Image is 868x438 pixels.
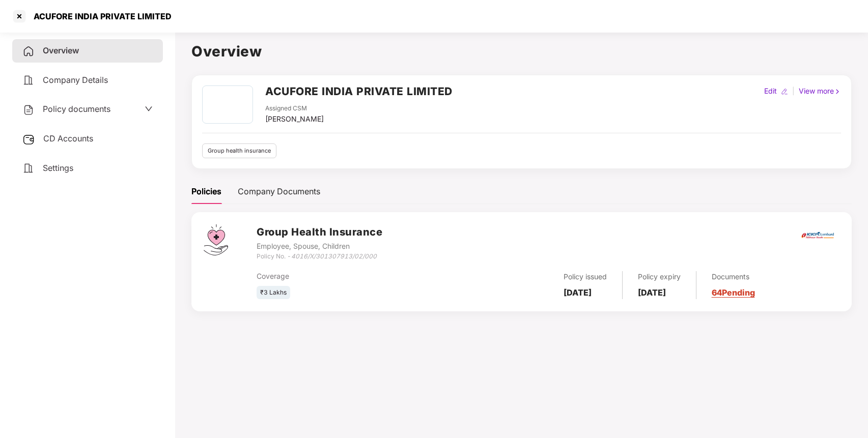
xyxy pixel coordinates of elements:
div: Policy No. - [257,252,382,261]
b: [DATE] [564,287,592,298]
span: Company Details [43,75,108,85]
div: Policies [191,185,221,198]
div: Policy expiry [638,271,681,282]
div: | [790,85,797,97]
img: svg+xml;base64,PHN2ZyB4bWxucz0iaHR0cDovL3d3dy53My5vcmcvMjAwMC9zdmciIHdpZHRoPSIyNCIgaGVpZ2h0PSIyNC... [22,45,35,57]
img: icici.png [799,229,836,242]
div: Assigned CSM [265,104,324,113]
div: Documents [712,271,755,282]
div: Policy issued [564,271,607,282]
span: Policy documents [43,104,110,114]
div: [PERSON_NAME] [265,113,324,125]
h3: Group Health Insurance [257,224,382,240]
a: 64 Pending [712,287,755,298]
img: svg+xml;base64,PHN2ZyB4bWxucz0iaHR0cDovL3d3dy53My5vcmcvMjAwMC9zdmciIHdpZHRoPSIyNCIgaGVpZ2h0PSIyNC... [22,104,35,116]
span: CD Accounts [43,133,93,143]
div: View more [797,85,843,97]
span: Overview [43,45,79,55]
div: ACUFORE INDIA PRIVATE LIMITED [27,11,172,21]
div: Group health insurance [202,143,276,158]
i: 4016/X/301307913/02/000 [291,252,377,260]
div: Employee, Spouse, Children [257,241,382,252]
span: Settings [43,163,73,173]
div: ₹3 Lakhs [257,286,290,300]
img: svg+xml;base64,PHN2ZyB3aWR0aD0iMjUiIGhlaWdodD0iMjQiIHZpZXdCb3g9IjAgMCAyNSAyNCIgZmlsbD0ibm9uZSIgeG... [22,133,35,145]
img: svg+xml;base64,PHN2ZyB4bWxucz0iaHR0cDovL3d3dy53My5vcmcvMjAwMC9zdmciIHdpZHRoPSIyNCIgaGVpZ2h0PSIyNC... [22,162,35,174]
h1: Overview [191,40,852,63]
img: svg+xml;base64,PHN2ZyB4bWxucz0iaHR0cDovL3d3dy53My5vcmcvMjAwMC9zdmciIHdpZHRoPSI0Ny43MTQiIGhlaWdodD... [204,224,228,255]
img: svg+xml;base64,PHN2ZyB4bWxucz0iaHR0cDovL3d3dy53My5vcmcvMjAwMC9zdmciIHdpZHRoPSIyNCIgaGVpZ2h0PSIyNC... [22,74,35,86]
img: editIcon [781,88,788,95]
h2: ACUFORE INDIA PRIVATE LIMITED [265,83,453,100]
div: Coverage [257,271,451,282]
img: rightIcon [834,88,841,95]
div: Company Documents [238,185,320,198]
span: down [145,105,153,113]
b: [DATE] [638,287,666,298]
div: Edit [762,85,779,97]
